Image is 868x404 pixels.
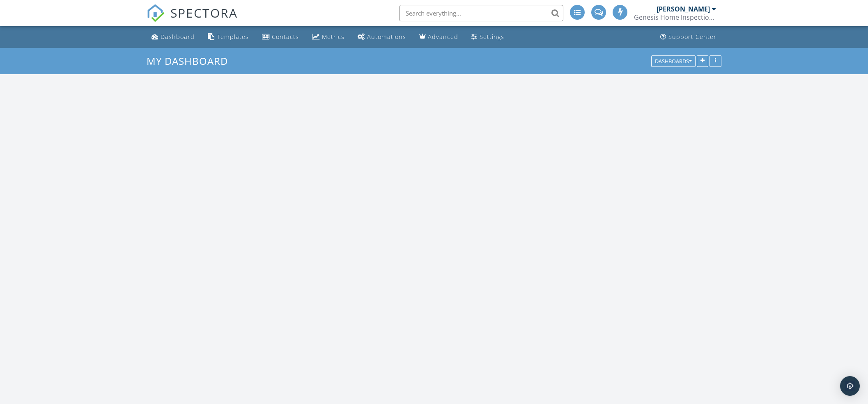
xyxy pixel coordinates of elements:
div: Templates [217,33,249,41]
div: Contacts [272,33,299,41]
div: Genesis Home Inspections [634,13,716,21]
div: Dashboards [655,58,692,64]
a: Support Center [657,30,720,45]
button: Dashboards [651,55,696,67]
div: Settings [480,33,504,41]
img: The Best Home Inspection Software - Spectora [147,4,165,22]
a: Dashboard [148,30,198,45]
a: SPECTORA [147,11,238,28]
div: Dashboard [161,33,195,41]
a: Automations (Advanced) [354,30,409,45]
div: [PERSON_NAME] [657,5,710,13]
a: Metrics [309,30,348,45]
div: Advanced [428,33,458,41]
a: My Dashboard [147,54,235,68]
div: Metrics [322,33,344,41]
div: Automations [367,33,406,41]
a: Advanced [416,30,462,45]
div: Support Center [668,33,716,41]
a: Templates [204,30,252,45]
input: Search everything... [399,5,563,21]
div: Open Intercom Messenger [840,376,860,396]
a: Settings [468,30,507,45]
span: SPECTORA [170,4,238,21]
a: Contacts [259,30,302,45]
